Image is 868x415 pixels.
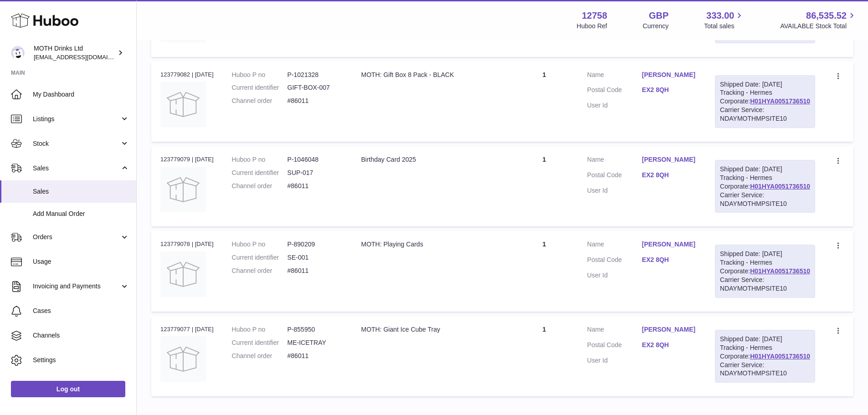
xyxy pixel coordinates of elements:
dd: #86011 [288,266,343,275]
dd: #86011 [288,182,343,190]
dt: Postal Code [587,256,642,266]
div: 123779077 | [DATE] [160,325,214,333]
span: Channels [33,331,129,340]
span: Settings [33,356,129,364]
div: MOTH Drinks Ltd [34,44,116,61]
div: Tracking - Hermes Corporate: [715,75,815,128]
dd: SUP-017 [288,169,343,177]
span: AVAILABLE Stock Total [780,22,857,31]
dd: #86011 [288,97,343,105]
dt: Huboo P no [232,240,288,249]
dt: Postal Code [587,171,642,182]
dt: Name [587,325,642,336]
strong: 12758 [582,10,607,22]
div: Tracking - Hermes Corporate: [715,160,815,213]
span: Stock [33,139,120,148]
dd: SE-001 [288,253,343,262]
span: Add Manual Order [33,210,129,218]
a: [PERSON_NAME] [642,155,697,164]
a: [PERSON_NAME] [642,71,697,79]
div: Tracking - Hermes Corporate: [715,245,815,297]
td: 1 [510,146,578,226]
a: 86,535.52 AVAILABLE Stock Total [780,10,857,31]
span: My Dashboard [33,90,129,99]
div: Shipped Date: [DATE] [720,250,810,258]
dd: P-1046048 [288,155,343,164]
span: Sales [33,187,129,196]
div: Carrier Service: NDAYMOTHMPSITE10 [720,106,810,123]
img: no-photo.jpg [160,336,206,382]
dt: Huboo P no [232,155,288,164]
span: [EMAIL_ADDRESS][DOMAIN_NAME] [34,53,134,61]
dt: User Id [587,356,642,365]
dd: GIFT-BOX-007 [288,83,343,92]
a: H01HYA0051736510 [750,267,810,275]
dt: Channel order [232,352,288,360]
dt: Channel order [232,97,288,105]
a: H01HYA0051736510 [750,183,810,190]
dd: P-855950 [288,325,343,334]
span: Invoicing and Payments [33,282,120,291]
dt: Current identifier [232,169,288,177]
dd: P-890209 [288,240,343,249]
div: Birthday Card 2025 [361,155,501,164]
a: EX2 8QH [642,171,697,179]
div: Currency [643,22,669,31]
dt: Huboo P no [232,325,288,334]
div: Huboo Ref [577,22,607,31]
dt: Name [587,155,642,166]
dt: Current identifier [232,83,288,92]
div: MOTH: Giant Ice Cube Tray [361,325,501,334]
dt: Current identifier [232,338,288,347]
span: Listings [33,115,120,123]
td: 1 [510,231,578,311]
div: Shipped Date: [DATE] [720,335,810,343]
div: 123779082 | [DATE] [160,71,214,79]
div: 123779078 | [DATE] [160,240,214,248]
img: internalAdmin-12758@internal.huboo.com [11,46,25,60]
dt: Name [587,71,642,82]
div: Tracking - Hermes Corporate: [715,330,815,383]
a: Log out [11,381,125,397]
img: no-photo.jpg [160,167,206,212]
span: Usage [33,257,129,266]
img: no-photo.jpg [160,251,206,297]
span: 86,535.52 [806,10,847,22]
dd: #86011 [288,352,343,360]
div: Shipped Date: [DATE] [720,165,810,174]
a: H01HYA0051736510 [750,353,810,360]
dt: Current identifier [232,253,288,262]
img: no-photo.jpg [160,82,206,127]
span: Orders [33,233,120,241]
div: MOTH: Gift Box 8 Pack - BLACK [361,71,501,79]
span: 333.00 [706,10,734,22]
dt: Channel order [232,182,288,190]
a: EX2 8QH [642,341,697,349]
strong: GBP [649,10,668,22]
dd: ME-ICETRAY [288,338,343,347]
dt: Huboo P no [232,71,288,79]
span: Cases [33,307,129,315]
dt: Postal Code [587,341,642,352]
a: EX2 8QH [642,256,697,264]
div: Carrier Service: NDAYMOTHMPSITE10 [720,361,810,378]
a: [PERSON_NAME] [642,240,697,249]
dt: Channel order [232,266,288,275]
dt: Postal Code [587,86,642,97]
a: [PERSON_NAME] [642,325,697,334]
div: 123779079 | [DATE] [160,155,214,164]
span: Sales [33,164,120,173]
dt: Name [587,240,642,251]
dd: P-1021328 [288,71,343,79]
div: Shipped Date: [DATE] [720,80,810,89]
a: H01HYA0051736510 [750,97,810,105]
dt: User Id [587,271,642,280]
a: 333.00 Total sales [704,10,745,31]
td: 1 [510,61,578,142]
span: Total sales [704,22,745,31]
dt: User Id [587,186,642,195]
div: Carrier Service: NDAYMOTHMPSITE10 [720,191,810,208]
td: 1 [510,316,578,396]
a: EX2 8QH [642,86,697,94]
dt: User Id [587,101,642,110]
